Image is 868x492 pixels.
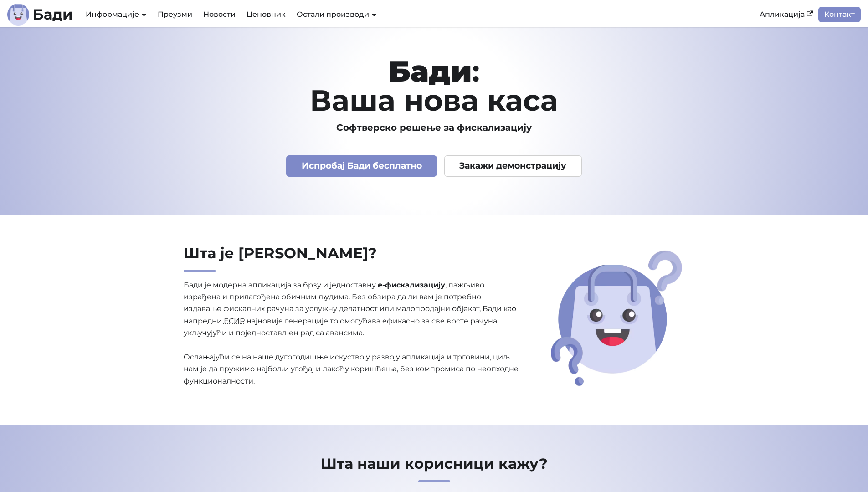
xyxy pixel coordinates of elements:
h2: Шта наши корисници кажу? [141,455,728,482]
a: Закажи демонстрацију [444,155,582,177]
a: Ценовник [241,7,291,22]
img: Лого [7,4,29,26]
h1: : Ваша нова каса [141,56,728,115]
a: ЛогоЛогоБади [7,4,73,26]
a: Новости [198,7,241,22]
a: Контакт [818,7,861,22]
a: Информације [86,10,147,19]
a: Апликација [754,7,818,22]
b: Бади [33,7,73,22]
a: Испробај Бади бесплатно [286,155,437,177]
abbr: Електронски систем за издавање рачуна [224,317,245,325]
h2: Шта је [PERSON_NAME]? [184,244,520,272]
strong: е-фискализацију [378,281,445,289]
h3: Софтверско решење за фискализацију [141,122,728,133]
a: Остали производи [297,10,377,19]
strong: Бади [389,53,472,89]
img: Шта је Бади? [548,247,685,389]
p: Бади је модерна апликација за брзу и једноставну , пажљиво израђена и прилагођена обичним људима.... [184,279,520,388]
a: Преузми [152,7,198,22]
